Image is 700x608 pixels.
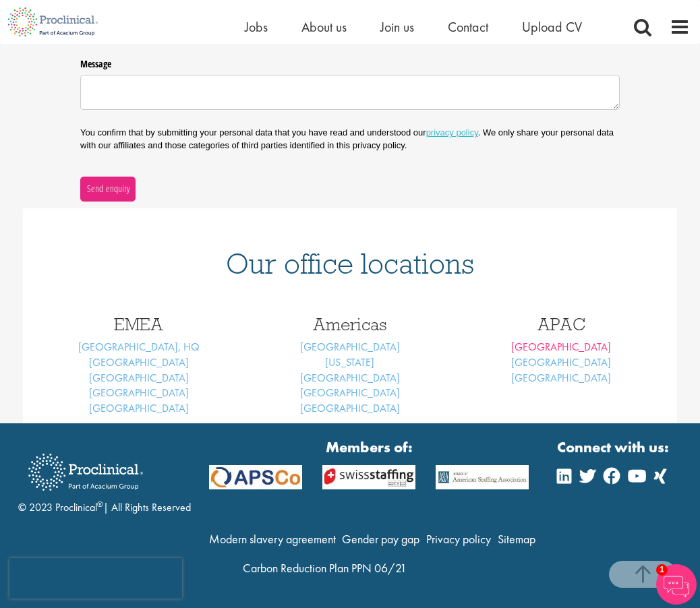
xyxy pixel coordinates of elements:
a: [GEOGRAPHIC_DATA] [89,371,189,385]
a: [GEOGRAPHIC_DATA] [511,340,611,354]
a: [GEOGRAPHIC_DATA] [300,401,400,415]
a: Modern slavery agreement [209,531,336,547]
a: [GEOGRAPHIC_DATA] [300,340,400,354]
h3: Americas [254,315,445,333]
a: Join us [380,18,414,36]
strong: Connect with us: [557,437,672,458]
sup: ® [97,499,103,510]
a: Sitemap [498,531,535,547]
img: Proclinical Recruitment [18,444,153,500]
a: [GEOGRAPHIC_DATA] [89,401,189,415]
strong: Members of: [209,437,529,458]
span: Send enquiry [86,181,130,196]
p: You confirm that by submitting your personal data that you have read and understood our . We only... [80,127,620,151]
h3: EMEA [43,315,234,333]
a: [US_STATE] [325,355,374,369]
a: Upload CV [522,18,582,36]
button: Send enquiry [80,177,136,201]
a: Carbon Reduction Plan PPN 06/21 [243,560,407,576]
a: [GEOGRAPHIC_DATA] [89,386,189,400]
img: Chatbot [656,564,697,605]
span: 1 [656,564,668,576]
img: APSCo [426,465,539,489]
a: About us [301,18,347,36]
a: [GEOGRAPHIC_DATA] [511,355,611,369]
a: [GEOGRAPHIC_DATA] [300,386,400,400]
h3: APAC [466,315,657,333]
a: [GEOGRAPHIC_DATA], HQ [78,340,200,354]
img: APSCo [312,465,426,489]
a: privacy policy [426,127,478,138]
a: [GEOGRAPHIC_DATA] [300,371,400,385]
iframe: reCAPTCHA [9,558,182,599]
a: [GEOGRAPHIC_DATA] [511,371,611,385]
div: © 2023 Proclinical | All Rights Reserved [18,444,191,516]
a: Jobs [245,18,268,36]
label: Message [80,53,620,71]
a: [GEOGRAPHIC_DATA] [89,355,189,369]
img: APSCo [199,465,312,489]
a: Contact [448,18,488,36]
a: Gender pay gap [342,531,419,547]
a: Privacy policy [426,531,491,547]
h1: Our office locations [43,249,657,278]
